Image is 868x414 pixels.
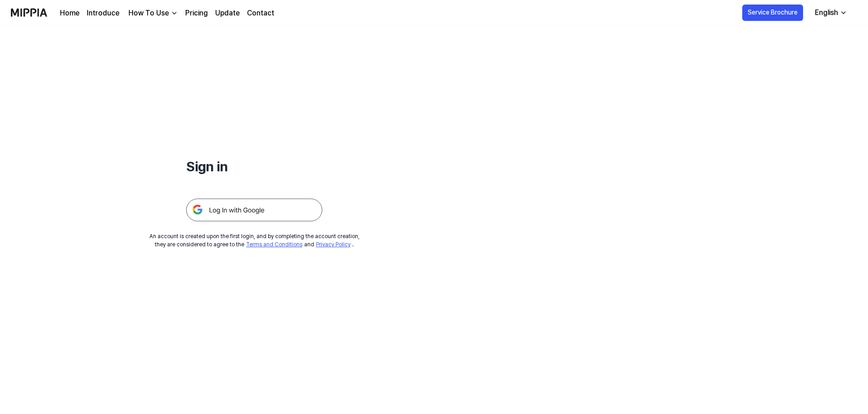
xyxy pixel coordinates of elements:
[246,241,302,248] a: Terms and Conditions
[808,4,853,22] button: English
[127,8,171,19] div: How To Use
[171,10,178,17] img: down
[186,199,322,221] img: 구글 로그인 버튼
[185,8,208,19] a: Pricing
[60,8,79,19] a: Home
[186,156,322,177] h1: Sign in
[215,8,240,19] a: Update
[813,7,840,18] div: English
[742,5,803,21] button: Service Brochure
[247,8,274,19] a: Contact
[127,8,178,19] button: How To Use
[87,8,119,19] a: Introduce
[316,241,350,248] a: Privacy Policy
[149,232,360,249] div: An account is created upon the first login, and by completing the account creation, they are cons...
